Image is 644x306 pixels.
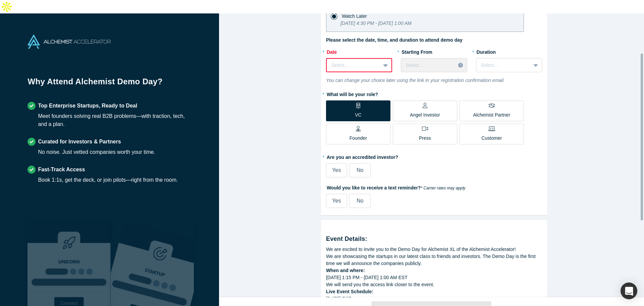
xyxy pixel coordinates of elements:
[419,135,431,142] p: Press
[350,135,367,142] p: Founder
[326,89,542,98] label: What will be your role?
[332,198,341,204] span: Yes
[38,176,178,184] div: Book 1:1s, get the deck, or join pilots—right from the room.
[326,46,392,56] label: Date
[326,281,542,288] div: We will send you the access link closer to the event.
[28,35,111,49] img: Alchemist Accelerator Logo
[421,186,466,190] em: * Carrier rates may apply
[326,151,542,161] label: Are you an accredited investor?
[340,20,412,26] i: [DATE] 4:30 PM - [DATE] 1:00 AM
[342,13,367,19] span: Watch Later
[476,46,542,56] label: Duration
[326,235,367,242] strong: Event Details:
[481,135,502,142] p: Customer
[38,103,137,108] strong: Top Enterprise Startups, Ready to Deal
[38,139,121,144] strong: Curated for Investors & Partners
[326,274,542,281] div: [DATE] 1:15 PM - [DATE] 1:00 AM EST
[326,289,373,294] strong: Live Event Schedule:
[28,76,191,92] h1: Why Attend Alchemist Demo Day?
[357,198,363,204] span: No
[401,46,432,56] label: Starting From
[410,112,440,119] p: Angel Investor
[326,246,542,253] div: We are excited to invite you to the Demo Day for Alchemist XL of the Alchemist Accelerator!
[38,167,85,172] strong: Fast-Track Access
[326,253,542,267] div: We are showcasing the startups in our latest class to friends and investors. The Demo Day is the ...
[38,112,191,128] div: Meet founders solving real B2B problems—with traction, tech, and a plan.
[38,148,155,156] div: No noise. Just vetted companies worth your time.
[326,37,463,44] label: Please select the date, time, and duration to attend demo day
[326,182,542,191] label: Would you like to receive a text reminder?
[326,78,505,83] i: You can change your choice later using the link in your registration confirmation email.
[332,167,341,173] span: Yes
[326,268,365,273] strong: When and where:
[355,112,361,119] p: VC
[473,112,510,119] p: Alchemist Partner
[357,167,363,173] span: No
